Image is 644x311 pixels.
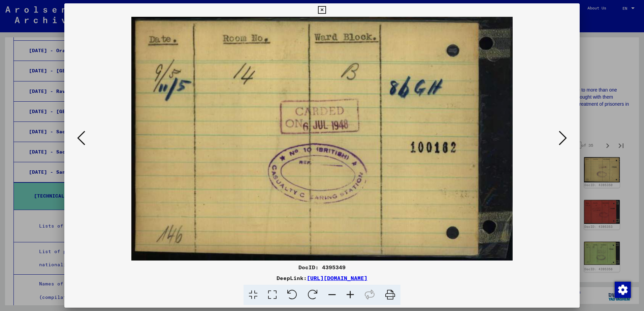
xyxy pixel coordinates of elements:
[64,274,580,282] div: DeepLink:
[614,281,631,298] div: Change consent
[615,282,631,298] img: Change consent
[64,263,580,271] div: DocID: 4395349
[307,275,367,281] a: [URL][DOMAIN_NAME]
[87,17,557,261] img: 002.jpg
